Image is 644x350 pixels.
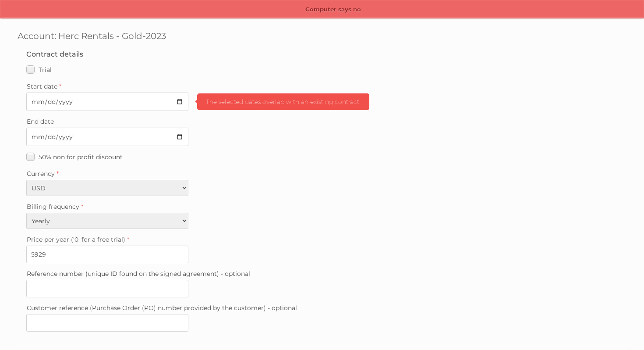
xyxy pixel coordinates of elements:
[27,304,297,312] span: Customer reference (Purchase Order (PO) number provided by the customer) - optional
[39,66,52,74] span: Trial
[27,270,250,278] span: Reference number (unique ID found on the signed agreement) - optional
[27,203,79,211] span: Billing frequency
[18,31,626,41] h1: Account: Herc Rentals - Gold-2023
[27,170,55,178] span: Currency
[27,118,54,125] span: End date
[197,93,369,110] span: The selected dates overlap with an existing contract.
[26,50,83,58] legend: Contract details
[0,0,644,19] p: Computer says no
[27,236,125,243] span: Price per year ('0' for a free trial)
[27,82,57,90] span: Start date
[39,153,123,161] span: 50% non for profit discount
